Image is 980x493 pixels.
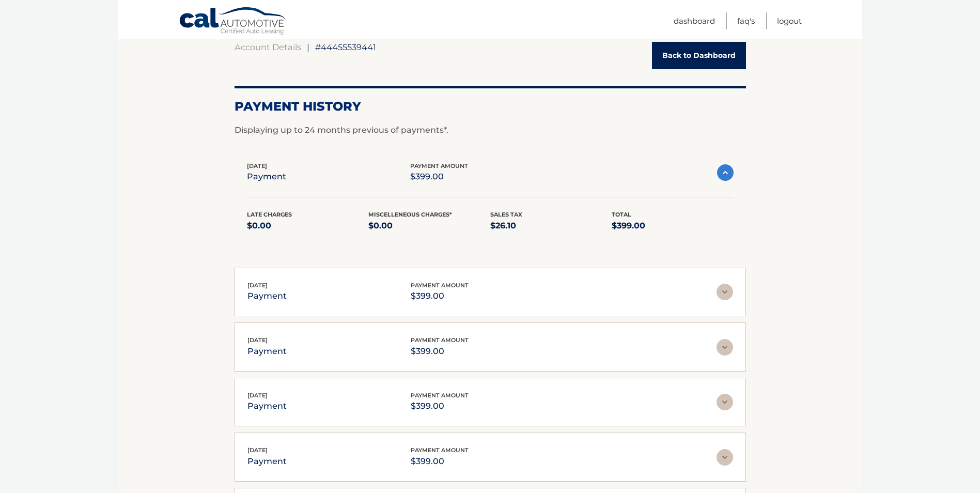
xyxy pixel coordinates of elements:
span: [DATE] [247,336,268,344]
span: payment amount [411,446,469,454]
p: payment [247,170,286,184]
span: Total [612,211,631,218]
a: Cal Automotive [179,7,287,37]
a: Back to Dashboard [652,42,746,69]
p: $0.00 [368,219,490,233]
p: $0.00 [247,219,369,233]
span: payment amount [411,336,469,344]
span: Sales Tax [490,211,522,218]
p: $399.00 [411,454,469,469]
a: Dashboard [674,12,715,29]
span: [DATE] [247,446,268,454]
h2: Payment History [235,99,746,114]
p: $399.00 [612,219,734,233]
p: payment [247,289,287,303]
span: #44455539441 [315,42,376,52]
img: accordion-active.svg [717,164,734,181]
p: Displaying up to 24 months previous of payments*. [235,124,746,136]
img: accordion-rest.svg [717,449,733,466]
a: Account Details [235,42,301,52]
img: accordion-rest.svg [717,284,733,300]
span: | [307,42,309,52]
p: $26.10 [490,219,612,233]
img: accordion-rest.svg [717,339,733,356]
img: accordion-rest.svg [717,394,733,410]
p: payment [247,399,287,413]
p: $399.00 [411,289,469,303]
span: payment amount [411,282,469,289]
a: FAQ's [737,12,755,29]
p: $399.00 [411,344,469,359]
span: [DATE] [247,162,267,170]
span: [DATE] [247,282,268,289]
span: Miscelleneous Charges* [368,211,452,218]
a: Logout [777,12,802,29]
p: $399.00 [410,170,468,184]
p: $399.00 [411,399,469,413]
span: [DATE] [247,392,268,399]
span: payment amount [410,162,468,170]
p: payment [247,344,287,359]
span: payment amount [411,392,469,399]
p: payment [247,454,287,469]
span: Late Charges [247,211,292,218]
